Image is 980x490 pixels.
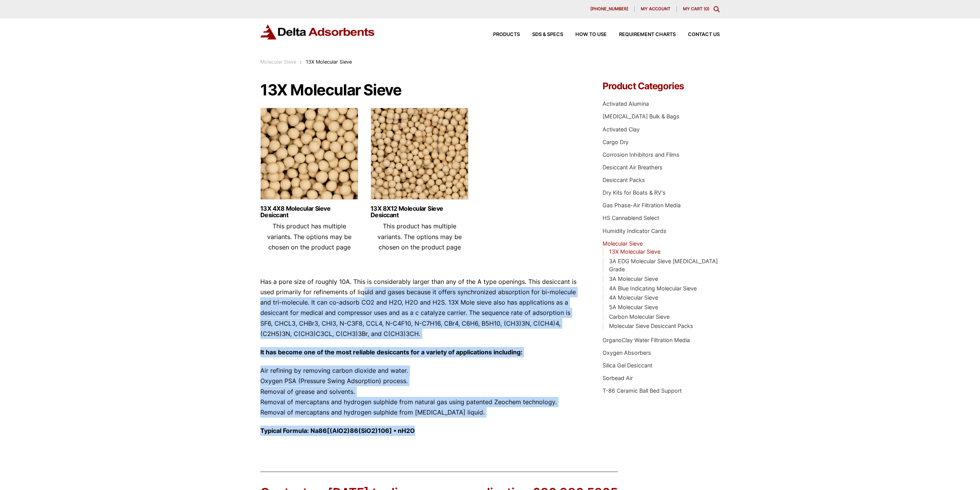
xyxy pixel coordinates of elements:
[603,375,633,381] a: Sorbead Air
[260,59,296,65] a: Molecular Sieve
[676,32,720,37] a: Contact Us
[260,365,580,418] p: Air refining by removing carbon dioxide and water. Oxygen PSA (Pressure Swing Adsorption) process...
[683,6,709,11] a: My Cart (0)
[688,32,720,37] span: Contact Us
[603,189,666,196] a: Dry Kits for Boats & RV's
[493,32,520,37] span: Products
[260,277,580,339] p: Has a pore size of roughly 10A. This is considerably larger than any of the A type openings. This...
[590,7,628,11] span: [PHONE_NUMBER]
[532,32,563,37] span: SDS & SPECS
[603,240,643,247] a: Molecular Sieve
[714,6,720,12] div: Toggle Modal Content
[609,313,670,320] a: Carbon Molecular Sieve
[635,6,677,12] a: My account
[603,164,663,170] a: Desiccant Air Breathers
[603,151,679,158] a: Corrosion Inhibitors and Films
[584,6,635,12] a: [PHONE_NUMBER]
[603,177,645,183] a: Desiccant Packs
[609,323,693,329] a: Molecular Sieve Desiccant Packs
[603,215,659,221] a: HS Cannablend Select
[267,222,351,251] span: This product has multiple variants. The options may be chosen on the product page
[603,387,682,394] a: T-86 Ceramic Ball Bed Support
[603,202,681,208] a: Gas Phase-Air Filtration Media
[603,100,649,107] a: Activated Alumina
[300,59,302,65] span: :
[609,275,658,282] a: 3A Molecular Sieve
[603,349,651,356] a: Oxygen Absorbers
[609,285,697,292] a: 4A Blue Indicating Molecular Sieve
[306,59,352,65] span: 13X Molecular Sieve
[607,32,676,37] a: Requirement Charts
[603,337,690,343] a: OrganoClay Water Filtration Media
[260,205,358,218] a: 13X 4X8 Molecular Sieve Desiccant
[641,7,670,11] span: My account
[481,32,520,37] a: Products
[520,32,563,37] a: SDS & SPECS
[603,82,720,91] h4: Product Categories
[603,139,629,145] a: Cargo Dry
[603,228,666,234] a: Humidity Indicator Cards
[563,32,607,37] a: How to Use
[260,25,375,39] img: Delta Adsorbents
[609,294,658,301] a: 4A Molecular Sieve
[609,258,718,273] a: 3A EDG Molecular Sieve [MEDICAL_DATA] Grade
[260,82,580,98] h1: 13X Molecular Sieve
[603,362,652,369] a: Silica Gel Desiccant
[609,304,658,310] a: 5A Molecular Sieve
[371,205,469,218] a: 13X 8X12 Molecular Sieve Desiccant
[619,32,676,37] span: Requirement Charts
[705,6,708,11] span: 0
[609,248,660,255] a: 13X Molecular Sieve
[260,348,523,356] strong: It has become one of the most reliable desiccants for a variety of applications including:
[603,126,640,133] a: Activated Clay
[575,32,607,37] span: How to Use
[603,113,679,120] a: [MEDICAL_DATA] Bulk & Bags
[260,427,415,434] strong: Typical Formula: Na86[(AlO2)86(SiO2)106] • nH2O
[377,222,462,251] span: This product has multiple variants. The options may be chosen on the product page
